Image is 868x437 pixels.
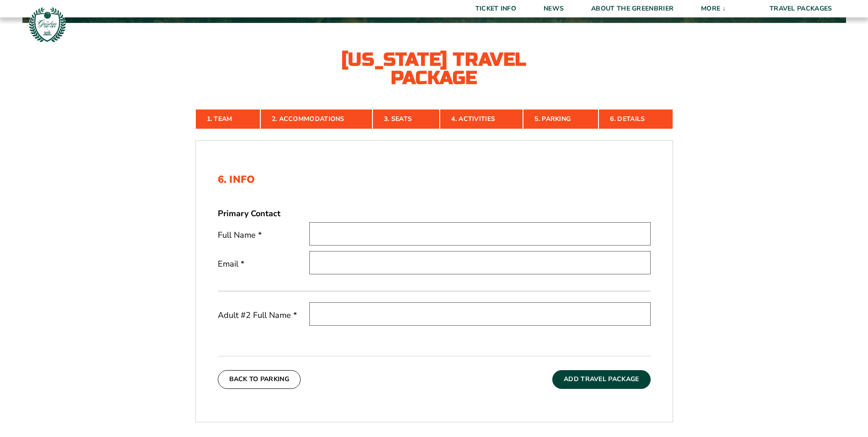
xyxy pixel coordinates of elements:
[27,5,67,44] img: Greenbrier Tip-Off
[440,109,523,129] a: 4. Activities
[260,109,372,129] a: 2. Accommodations
[218,208,280,219] strong: Primary Contact
[218,258,309,270] label: Email *
[523,109,598,129] a: 5. Parking
[334,50,535,87] h2: [US_STATE] Travel Package
[552,370,650,388] button: Add Travel Package
[218,370,301,388] button: Back To Parking
[195,109,260,129] a: 1. Team
[372,109,440,129] a: 3. Seats
[218,229,309,241] label: Full Name *
[218,310,309,321] label: Adult #2 Full Name *
[218,174,651,186] h2: 6. Info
